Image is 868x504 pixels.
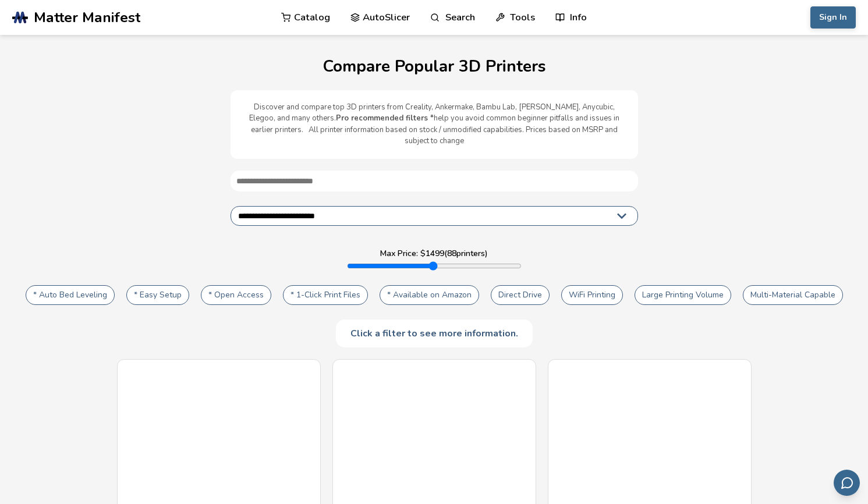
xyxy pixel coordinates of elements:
[242,102,626,147] p: Discover and compare top 3D printers from Creality, Ankermake, Bambu Lab, [PERSON_NAME], Anycubic...
[34,9,140,26] span: Matter Manifest
[126,285,189,305] button: * Easy Setup
[336,320,533,347] div: Click a filter to see more information.
[810,6,856,29] button: Sign In
[834,470,860,496] button: Send feedback via email
[380,285,479,305] button: * Available on Amazon
[201,285,271,305] button: * Open Access
[283,285,368,305] button: * 1-Click Print Files
[336,113,434,123] b: Pro recommended filters *
[561,285,623,305] button: WiFi Printing
[491,285,550,305] button: Direct Drive
[380,249,488,258] label: Max Price: $ 1499 ( 88 printers)
[12,58,856,76] h1: Compare Popular 3D Printers
[743,285,843,305] button: Multi-Material Capable
[635,285,731,305] button: Large Printing Volume
[26,285,115,305] button: * Auto Bed Leveling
